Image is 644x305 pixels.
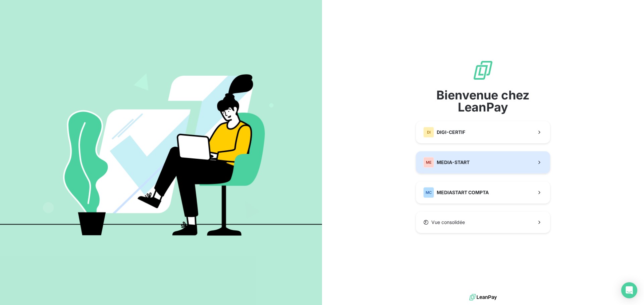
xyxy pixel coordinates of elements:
span: MEDIA-START [437,159,470,166]
button: MCMEDIASTART COMPTA [416,181,550,204]
span: MEDIASTART COMPTA [437,189,489,196]
span: DIGI-CERTIF [437,129,465,136]
button: DIDIGI-CERTIF [416,121,550,143]
button: Vue consolidée [416,212,550,233]
div: Open Intercom Messenger [621,282,637,298]
img: logo [469,292,497,302]
span: Vue consolidée [431,219,465,226]
span: Bienvenue chez LeanPay [416,89,550,113]
img: logo sigle [472,60,494,81]
button: MEMEDIA-START [416,151,550,173]
div: ME [423,157,434,168]
div: DI [423,127,434,138]
div: MC [423,187,434,198]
